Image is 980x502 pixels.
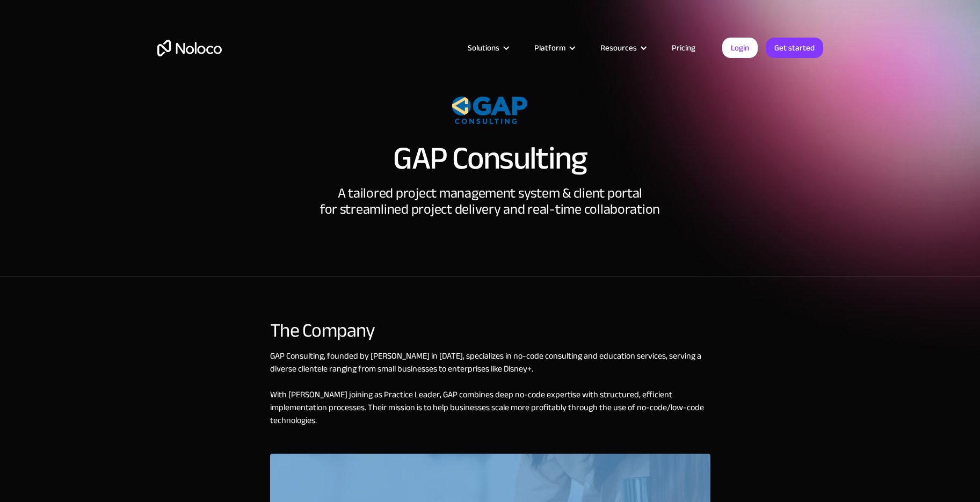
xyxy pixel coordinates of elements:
div: A tailored project management system & client portal for streamlined project delivery and real-ti... [320,185,660,217]
a: Pricing [658,41,709,55]
div: Solutions [454,41,521,55]
div: The Company [270,320,710,341]
h1: GAP Consulting [393,142,586,174]
div: Resources [600,41,637,55]
div: , founded by [PERSON_NAME] in [DATE], specializes in no-code consulting and education services, s... [270,350,710,454]
div: Solutions [468,41,499,55]
div: Resources [587,41,658,55]
div: Platform [534,41,565,55]
a: home [157,40,222,56]
a: Login [722,38,758,58]
a: Get started [766,38,823,58]
a: GAP Consulting [270,348,324,364]
div: Platform [521,41,587,55]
